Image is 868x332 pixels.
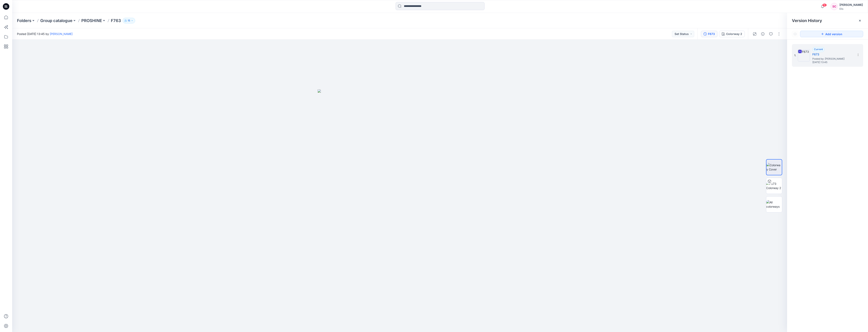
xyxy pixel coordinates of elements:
[701,31,717,37] button: F673
[822,3,827,7] span: 16
[839,2,863,7] div: [PERSON_NAME]
[831,3,838,10] div: SC
[814,48,823,51] span: Current
[800,31,863,37] button: Add version
[40,18,72,23] a: Group catalogue
[792,18,822,23] span: Version History
[812,52,853,57] h5: F673
[726,32,742,36] div: Colorway 2
[794,54,796,57] span: 1.
[760,31,766,37] button: Details
[812,61,853,64] span: [DATE] 13:45
[128,18,130,23] p: 15
[17,18,31,23] a: Folders
[719,31,745,37] button: Colorway 2
[708,32,715,36] div: F673
[812,57,853,61] span: Posted by: Romy Servigne
[839,7,863,10] div: Elis
[81,18,102,23] a: PROSHINE
[792,31,798,37] button: Show Hidden Versions
[17,32,73,36] span: Posted [DATE] 13:45 by
[766,200,782,209] img: All colorways
[858,19,862,22] button: Close
[798,49,810,61] img: F673
[766,163,782,171] img: Colorway Cover
[50,32,73,36] a: [PERSON_NAME]
[766,182,782,190] img: F673 Colorway 2
[123,18,135,23] button: 15
[111,18,121,23] p: F763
